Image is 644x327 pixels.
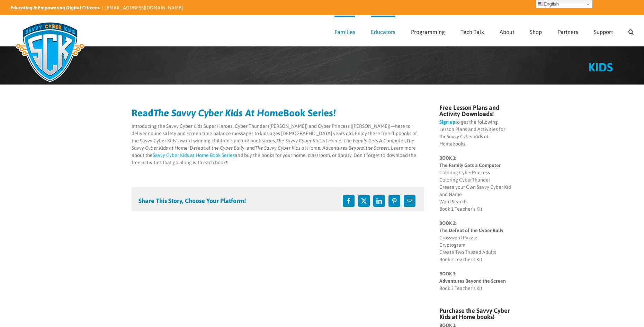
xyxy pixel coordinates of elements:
[334,29,355,35] span: Families
[439,308,512,320] h4: Purchase the Savvy Cyber Kids at Home books!
[439,220,503,233] strong: BOOK 2: The Defeat of the Cyber Bully
[372,193,387,209] a: LinkedIn
[538,1,544,7] img: en
[500,29,514,35] span: About
[530,29,542,35] span: Shop
[132,123,424,166] p: Introducing the Savvy Cyber Kids Super Heroes, Cyber Thunder ([PERSON_NAME]) and Cyber Princess (...
[132,108,424,118] h2: Read Book Series!
[460,29,484,35] span: Tech Talk
[439,220,512,263] p: Crossword Puzzle Cryptogram Create Two Trusted Adults Book 2 Teacher’s Kit
[402,193,417,209] a: Email
[460,16,484,46] a: Tech Talk
[439,118,512,148] p: to get the following Lesson Plans and Activities for the books.
[387,193,402,209] a: Pinterest
[276,138,405,143] em: The Savvy Cyber Kids at Home: The Family Gets A Computer
[153,107,283,118] em: The Savvy Cyber Kids At Home
[439,154,512,213] p: Coloring CyberPrincess Coloring CyberThunder Create your Own Savvy Cyber Kid and Name Word Search...
[500,16,514,46] a: About
[138,198,246,204] h4: Share This Story, Choose Your Platform!
[530,16,542,46] a: Shop
[557,29,578,35] span: Partners
[356,193,372,209] a: X
[10,5,100,10] i: Educating & Empowering Digital Citizens
[334,16,634,46] nav: Main Menu
[594,29,613,35] span: Support
[588,60,613,74] span: KIDS
[439,134,489,147] em: Savvy Cyber Kids at Home
[334,16,355,46] a: Families
[341,193,356,209] a: Facebook
[439,155,501,168] strong: BOOK 1: The Family Gets a Computer
[105,5,183,10] a: [EMAIL_ADDRESS][DOMAIN_NAME]
[10,17,90,87] img: Savvy Cyber Kids Logo
[371,29,395,35] span: Educators
[557,16,578,46] a: Partners
[411,16,445,46] a: Programming
[439,119,455,125] a: Sign up
[439,270,512,292] p: Book 3 Teacher’s Kit
[594,16,613,46] a: Support
[132,138,414,151] em: The Savvy Cyber Kids at Home: Defeat of the Cyber Bully
[255,145,389,151] em: The Savvy Cyber Kids at Home: Adventures Beyond the Screen
[153,152,235,158] a: Savvy Cyber Kids at Home Book Series
[411,29,445,35] span: Programming
[439,271,506,284] strong: BOOK 3: Adventures Beyond the Screen
[439,105,512,117] h4: Free Lesson Plans and Activity Downloads!
[628,16,634,46] a: Search
[371,16,395,46] a: Educators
